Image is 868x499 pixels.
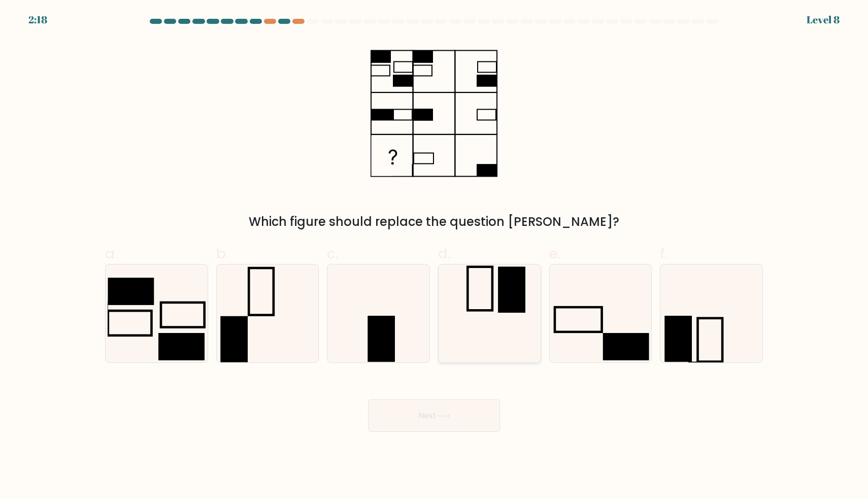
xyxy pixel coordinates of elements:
[807,12,840,27] div: Level 8
[549,244,560,263] span: e.
[660,244,667,263] span: f.
[28,12,47,27] div: 2:18
[368,400,500,432] button: Next
[327,244,338,263] span: c.
[438,244,450,263] span: d.
[105,244,117,263] span: a.
[216,244,228,263] span: b.
[111,213,757,231] div: Which figure should replace the question [PERSON_NAME]?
